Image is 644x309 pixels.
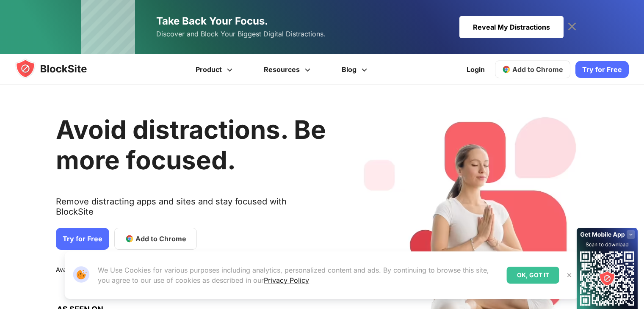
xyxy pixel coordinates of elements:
img: chrome-icon.svg [502,65,511,74]
a: Add to Chrome [495,61,570,78]
a: Resources [249,54,327,85]
div: Reveal My Distractions [459,16,564,38]
img: blocksite-icon.5d769676.svg [15,58,103,79]
a: Product [181,54,249,85]
div: OK, GOT IT [507,267,559,284]
a: Try for Free [575,61,629,78]
img: Close [566,272,573,279]
p: We Use Cookies for various purposes including analytics, personalized content and ads. By continu... [98,265,500,285]
a: Blog [327,54,384,85]
span: Add to Chrome [512,65,563,74]
button: Close [564,270,575,281]
a: Login [462,59,490,80]
a: Privacy Policy [264,276,309,284]
span: Add to Chrome [135,234,186,244]
span: Take Back Your Focus. [156,15,268,27]
a: Add to Chrome [114,228,197,250]
h1: Avoid distractions. Be more focused. [56,114,326,175]
span: Discover and Block Your Biggest Digital Distractions. [156,28,326,40]
text: Remove distracting apps and sites and stay focused with BlockSite [56,196,326,223]
a: Try for Free [56,228,109,250]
